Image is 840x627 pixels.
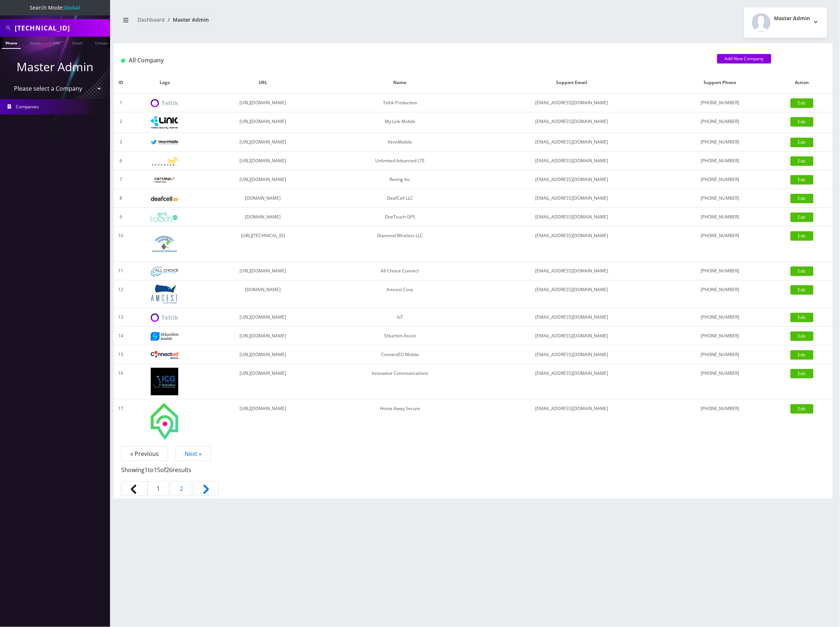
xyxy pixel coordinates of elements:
a: Edit [790,369,814,378]
td: 6 [114,152,128,170]
a: Edit [790,213,814,222]
input: Search All Companies [15,21,108,35]
th: Logo [128,72,201,94]
td: [URL][TECHNICAL_ID] [201,226,325,262]
img: All Choice Connect [151,267,178,276]
a: Edit [790,156,814,166]
td: 2 [114,112,128,133]
span: Companies [16,104,39,110]
td: Rexing Inc [325,170,475,189]
td: 8 [114,189,128,208]
td: Home Away Secure [325,399,475,443]
img: VennMobile [151,140,178,145]
td: Amcest Corp [325,280,475,308]
a: Add New Company [717,54,771,64]
th: Action [771,72,833,94]
a: Edit [790,117,814,127]
td: [EMAIL_ADDRESS][DOMAIN_NAME] [475,308,669,327]
td: [EMAIL_ADDRESS][DOMAIN_NAME] [475,189,669,208]
td: [PHONE_NUMBER] [669,226,771,262]
span: Search Mode: [30,4,80,11]
td: [PHONE_NUMBER] [669,170,771,189]
td: 7 [114,170,128,189]
td: [PHONE_NUMBER] [669,262,771,280]
h2: Master Admin [774,15,810,22]
td: [PHONE_NUMBER] [669,345,771,364]
a: Name [26,37,44,48]
td: IoT [325,308,475,327]
td: 9 [114,208,128,226]
td: 13 [114,308,128,327]
td: ConnectED Mobile [325,345,475,364]
td: [EMAIL_ADDRESS][DOMAIN_NAME] [475,208,669,226]
td: [EMAIL_ADDRESS][DOMAIN_NAME] [475,170,669,189]
td: [URL][DOMAIN_NAME] [201,170,325,189]
td: Teltik Production [325,94,475,112]
td: [URL][DOMAIN_NAME] [201,345,325,364]
a: Edit [790,194,814,203]
td: Diamond Wireless LLC [325,226,475,262]
td: 15 [114,345,128,364]
td: [PHONE_NUMBER] [669,399,771,443]
td: 14 [114,327,128,345]
td: [EMAIL_ADDRESS][DOMAIN_NAME] [475,262,669,280]
td: [PHONE_NUMBER] [669,208,771,226]
td: [DOMAIN_NAME] [201,189,325,208]
td: [DOMAIN_NAME] [201,280,325,308]
img: Rexing Inc [151,177,178,184]
li: Master Admin [165,16,209,23]
td: [URL][DOMAIN_NAME] [201,399,325,443]
a: Edit [790,313,814,322]
img: All Company [121,59,125,63]
td: Shluchim Assist [325,327,475,345]
td: [EMAIL_ADDRESS][DOMAIN_NAME] [475,226,669,262]
th: Name [325,72,475,94]
nav: breadcrumb [119,12,468,33]
img: Home Away Secure [151,403,178,440]
td: [URL][DOMAIN_NAME] [201,308,325,327]
td: Innovative Communications [325,364,475,399]
td: 11 [114,262,128,280]
a: Edit [790,98,814,108]
td: Unlimited Advanced LTE [325,152,475,170]
th: Support Email [475,72,669,94]
td: [PHONE_NUMBER] [669,308,771,327]
td: VennMobile [325,133,475,152]
img: Diamond Wireless LLC [151,230,178,258]
td: [PHONE_NUMBER] [669,112,771,133]
td: [EMAIL_ADDRESS][DOMAIN_NAME] [475,399,669,443]
img: Teltik Production [151,99,178,108]
span: 15 [154,466,160,474]
td: [URL][DOMAIN_NAME] [201,152,325,170]
td: [URL][DOMAIN_NAME] [201,327,325,345]
img: Shluchim Assist [151,332,178,341]
a: SIM [50,37,63,48]
a: Next » [175,446,211,461]
td: [EMAIL_ADDRESS][DOMAIN_NAME] [475,280,669,308]
img: Amcest Corp [151,284,178,304]
td: [EMAIL_ADDRESS][DOMAIN_NAME] [475,133,669,152]
a: Edit [790,175,814,185]
span: « Previous [121,446,168,461]
td: [EMAIL_ADDRESS][DOMAIN_NAME] [475,112,669,133]
span: 1 [147,481,169,496]
td: [PHONE_NUMBER] [669,94,771,112]
td: OneTouch GPS [325,208,475,226]
td: My Link Mobile [325,112,475,133]
td: 12 [114,280,128,308]
td: [PHONE_NUMBER] [669,327,771,345]
a: Go to page 2 [171,481,192,496]
img: DeafCell LLC [151,196,178,201]
td: [PHONE_NUMBER] [669,364,771,399]
td: 16 [114,364,128,399]
a: Edit [790,138,814,147]
strong: Global [64,4,80,11]
td: [EMAIL_ADDRESS][DOMAIN_NAME] [475,327,669,345]
td: [URL][DOMAIN_NAME] [201,364,325,399]
span: 1 [145,466,148,474]
a: Edit [790,350,814,360]
td: All Choice Connect [325,262,475,280]
td: [EMAIL_ADDRESS][DOMAIN_NAME] [475,345,669,364]
th: URL [201,72,325,94]
td: 1 [114,94,128,112]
